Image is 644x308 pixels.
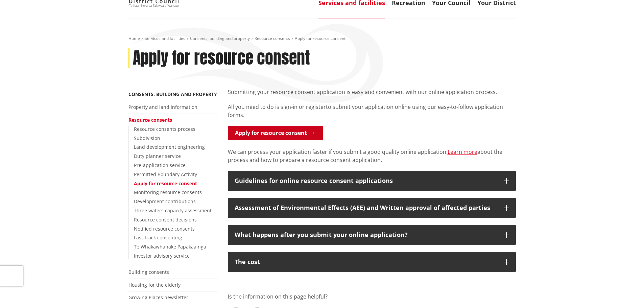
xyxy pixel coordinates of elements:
div: The cost [235,259,497,265]
span: Submitting your resource consent application is easy and convenient with our online application p... [228,88,497,96]
a: Housing for the elderly [128,282,181,288]
a: Permitted Boundary Activity [134,171,197,177]
a: Building consents [128,269,169,275]
p: Is the information on this page helpful? [228,292,516,301]
a: Monitoring resource consents [134,189,202,195]
a: Property and land information [128,104,197,110]
a: Home [128,35,140,41]
button: Assessment of Environmental Effects (AEE) and Written approval of affected parties [228,198,516,218]
a: Pre-application service [134,162,186,168]
a: Investor advisory service [134,253,190,259]
div: Assessment of Environmental Effects (AEE) and Written approval of affected parties [235,205,497,211]
a: Learn more [448,148,477,156]
a: Apply for resource consent [228,126,323,140]
a: Notified resource consents [134,226,195,232]
a: Resource consents process [134,126,195,132]
p: We can process your application faster if you submit a good quality online application. about the... [228,148,516,164]
iframe: Messenger Launcher [613,280,637,304]
a: Services and facilities [145,35,185,41]
a: Land development engineering [134,144,205,150]
a: Apply for resource consent [134,180,197,187]
div: What happens after you submit your online application? [235,232,497,238]
nav: breadcrumb [128,36,516,42]
a: Consents, building and property [128,91,217,97]
a: Consents, building and property [190,35,250,41]
a: Resource consents [255,35,290,41]
a: Duty planner service [134,153,181,159]
a: Te Whakawhanake Papakaainga [134,243,206,250]
button: The cost [228,252,516,272]
a: Subdivision [134,135,160,141]
h1: Apply for resource consent [133,48,310,68]
span: All you need to do is sign-in or register [228,103,326,111]
p: to submit your application online using our easy-to-follow application forms. [228,103,516,119]
a: Resource consents [128,117,172,123]
span: Apply for resource consent [295,35,345,41]
button: What happens after you submit your online application? [228,225,516,245]
div: Guidelines for online resource consent applications [235,177,497,184]
a: Resource consent decisions [134,216,197,223]
button: Guidelines for online resource consent applications [228,171,516,191]
a: Growing Places newsletter [128,294,188,301]
a: Three waters capacity assessment [134,207,212,214]
a: Fast-track consenting [134,234,182,241]
a: Development contributions [134,198,196,205]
